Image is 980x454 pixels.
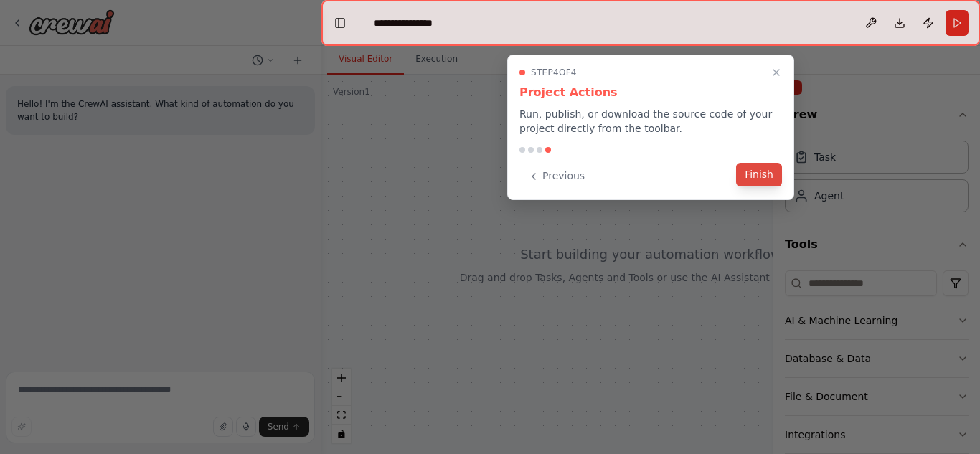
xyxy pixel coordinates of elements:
[531,67,577,78] span: Step 4 of 4
[519,164,593,188] button: Previous
[330,13,350,33] button: Hide left sidebar
[519,84,782,101] h3: Project Actions
[736,163,782,186] button: Finish
[768,64,785,81] button: Close walkthrough
[519,107,782,136] p: Run, publish, or download the source code of your project directly from the toolbar.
